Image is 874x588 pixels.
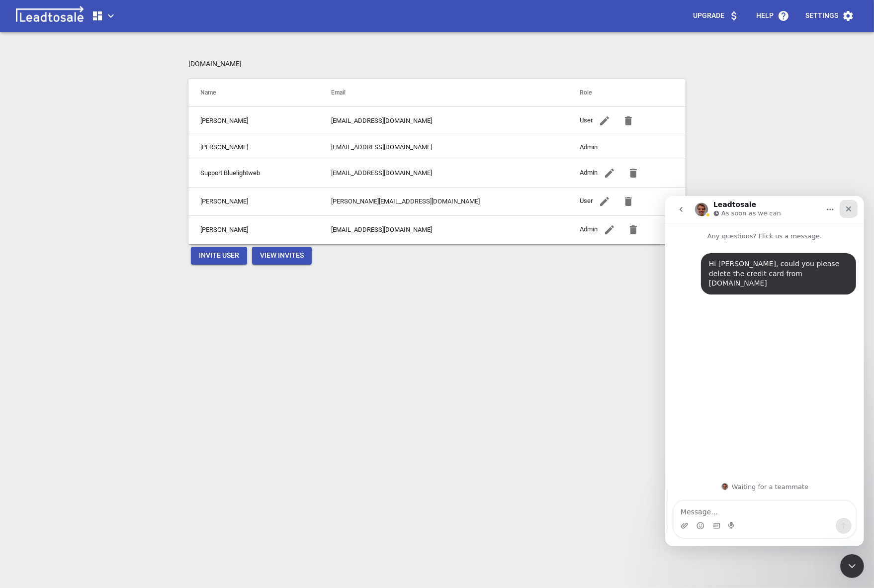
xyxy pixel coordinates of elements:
[188,107,320,135] td: [PERSON_NAME]
[320,216,568,244] td: [EMAIL_ADDRESS][DOMAIN_NAME]
[568,135,686,159] td: Admin
[188,79,320,107] th: Name
[320,188,568,216] td: [PERSON_NAME][EMAIL_ADDRESS][DOMAIN_NAME]
[199,251,239,261] span: Invite User
[756,11,774,21] p: Help
[191,247,247,265] button: Invite User
[805,11,838,21] p: Settings
[568,188,686,216] td: User
[320,79,568,107] th: Email
[665,196,864,546] iframe: Intercom live chat
[188,135,320,159] td: [PERSON_NAME]
[568,107,686,135] td: User
[568,79,686,107] th: Role
[260,251,304,261] span: View Invites
[188,216,320,244] td: [PERSON_NAME]
[568,216,686,244] td: Admin
[568,159,686,188] td: Admin
[188,188,320,216] td: [PERSON_NAME]
[320,159,568,188] td: [EMAIL_ADDRESS][DOMAIN_NAME]
[320,107,568,135] td: [EMAIL_ADDRESS][DOMAIN_NAME]
[320,135,568,159] td: [EMAIL_ADDRESS][DOMAIN_NAME]
[188,59,686,69] p: [DOMAIN_NAME]
[188,159,320,188] td: Support Bluelightweb
[693,11,724,21] p: Upgrade
[12,6,87,26] img: logo
[840,554,864,578] iframe: Intercom live chat
[252,247,312,265] button: View Invites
